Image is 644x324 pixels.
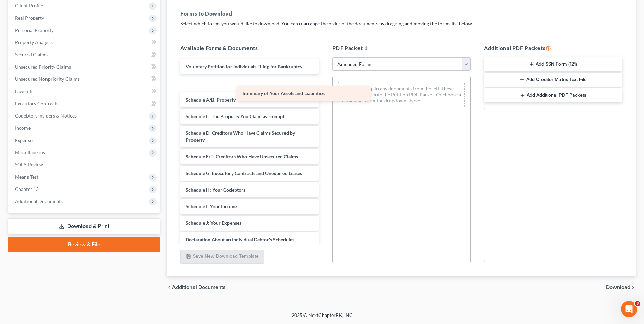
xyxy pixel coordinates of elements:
[186,203,237,209] span: Schedule I: Your Income
[484,88,622,103] button: Add Additional PDF Packets
[186,130,295,143] span: Schedule D: Creditors Who Have Claims Secured by Property
[186,237,294,242] span: Declaration About an Individual Debtor's Schedules
[167,285,226,290] a: chevron_left Additional Documents
[180,10,622,18] h5: Forms to Download
[15,15,44,21] span: Real Property
[15,64,71,70] span: Unsecured Priority Claims
[186,187,245,193] span: Schedule H: Your Codebtors
[15,88,33,94] span: Lawsuits
[338,82,465,107] div: Drag-and-drop in any documents from the left. These will be merged into the Petition PDF Packet. ...
[621,301,637,317] iframe: Intercom live chat
[8,218,160,234] a: Download & Print
[15,149,45,155] span: Miscellaneous
[484,73,622,87] button: Add Creditor Matrix Text File
[15,27,54,33] span: Personal Property
[630,285,636,290] i: chevron_right
[186,64,302,69] span: Voluntary Petition for Individuals Filing for Bankruptcy
[167,285,172,290] i: chevron_left
[180,250,264,264] button: Save New Download Template
[15,162,43,167] span: SOFA Review
[484,44,622,52] h5: Additional PDF Packets
[10,159,160,171] a: SOFA Review
[15,198,63,204] span: Additional Documents
[172,285,226,290] span: Additional Documents
[186,97,236,103] span: Schedule A/B: Property
[186,113,284,119] span: Schedule C: The Property You Claim as Exempt
[15,174,38,180] span: Means Test
[606,285,630,290] span: Download
[186,170,302,176] span: Schedule G: Executory Contracts and Unexpired Leases
[180,20,622,27] p: Select which forms you would like to download. You can rearrange the order of the documents by dr...
[15,113,77,119] span: Codebtors Insiders & Notices
[15,52,48,57] span: Secured Claims
[15,76,80,82] span: Unsecured Nonpriority Claims
[10,97,160,110] a: Executory Contracts
[10,49,160,61] a: Secured Claims
[129,312,516,324] div: 2025 © NextChapterBK, INC
[635,301,640,306] span: 3
[243,90,325,96] span: Summary of Your Assets and Liabilities
[15,101,58,106] span: Executory Contracts
[10,36,160,49] a: Property Analysis
[10,61,160,73] a: Unsecured Priority Claims
[8,237,160,252] a: Review & File
[180,44,318,52] h5: Available Forms & Documents
[606,285,636,290] button: Download chevron_right
[15,39,53,45] span: Property Analysis
[186,154,298,159] span: Schedule E/F: Creditors Who Have Unsecured Claims
[186,220,241,226] span: Schedule J: Your Expenses
[15,3,43,8] span: Client Profile
[10,73,160,85] a: Unsecured Nonpriority Claims
[15,125,31,131] span: Income
[332,44,471,52] h5: PDF Packet 1
[15,186,39,192] span: Chapter 13
[484,57,622,72] button: Add SSN Form (121)
[10,85,160,97] a: Lawsuits
[15,137,34,143] span: Expenses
